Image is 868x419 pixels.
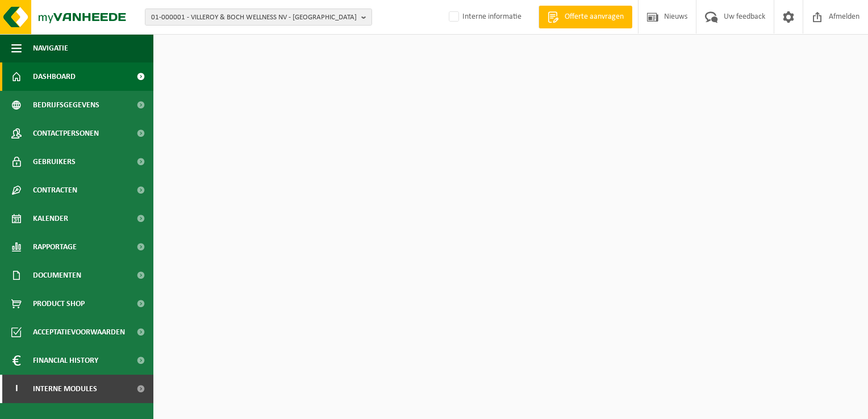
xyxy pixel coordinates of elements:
[33,34,68,62] span: Navigatie
[562,11,627,23] span: Offerte aanvragen
[33,233,77,261] span: Rapportage
[33,91,99,119] span: Bedrijfsgegevens
[33,261,81,290] span: Documenten
[11,375,22,403] span: I
[145,9,372,26] button: 01-000001 - VILLEROY & BOCH WELLNESS NV - [GEOGRAPHIC_DATA]
[539,6,632,28] a: Offerte aanvragen
[33,148,76,176] span: Gebruikers
[33,119,99,148] span: Contactpersonen
[33,375,97,403] span: Interne modules
[33,62,76,91] span: Dashboard
[33,318,125,346] span: Acceptatievoorwaarden
[33,290,85,318] span: Product Shop
[151,9,357,26] span: 01-000001 - VILLEROY & BOCH WELLNESS NV - [GEOGRAPHIC_DATA]
[446,9,521,26] label: Interne informatie
[33,176,77,204] span: Contracten
[33,204,68,233] span: Kalender
[33,346,98,375] span: Financial History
